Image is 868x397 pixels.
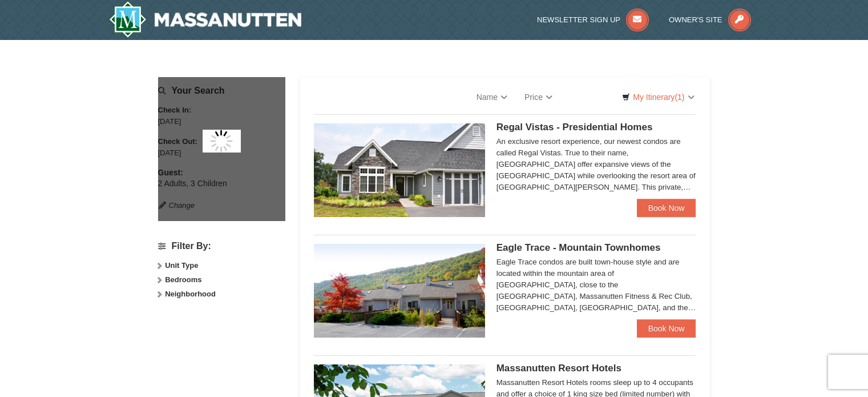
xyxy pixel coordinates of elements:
[109,1,302,38] img: Massanutten Resort Logo
[468,86,516,109] a: Name
[537,15,649,24] a: Newsletter Sign Up
[637,319,696,338] a: Book Now
[496,256,696,314] div: Eagle Trace condos are built town-house style and are located within the mountain area of [GEOGRA...
[637,199,696,217] a: Book Now
[496,122,653,133] span: Regal Vistas - Presidential Homes
[516,86,561,109] a: Price
[669,15,751,24] a: Owner's Site
[669,15,722,24] span: Owner's Site
[109,1,302,38] a: Massanutten Resort
[615,89,701,106] a: My Itinerary(1)
[210,130,233,153] img: wait gif
[314,123,485,217] img: 19218991-1-902409a9.jpg
[496,136,696,193] div: An exclusive resort experience, our newest condos are called Regal Vistas. True to their name, [G...
[165,290,216,298] strong: Neighborhood
[314,244,485,338] img: 19218983-1-9b289e55.jpg
[165,261,198,270] strong: Unit Type
[496,363,621,374] span: Massanutten Resort Hotels
[158,241,285,251] h4: Filter By:
[165,275,201,284] strong: Bedrooms
[496,242,661,253] span: Eagle Trace - Mountain Townhomes
[675,93,684,102] span: (1)
[537,15,620,24] span: Newsletter Sign Up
